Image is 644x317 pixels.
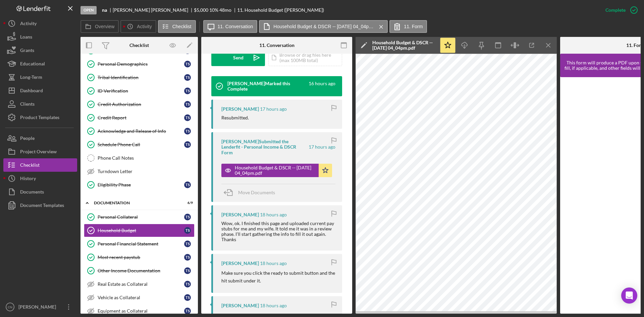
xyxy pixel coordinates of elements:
div: Turndown Letter [98,169,194,174]
div: 10 % [209,7,218,13]
a: Eligibility PhaseTS [84,178,195,192]
div: 11. Conversation [259,43,294,48]
span: Move Documents [238,190,275,195]
a: Credit AuthorizationTS [84,98,195,111]
div: Documentation [94,201,176,205]
p: Make sure you click the ready to submit button and the hit submit under it. [221,269,335,284]
a: Turndown Letter [84,165,195,178]
div: [PERSON_NAME] [221,303,259,308]
a: Credit ReportTS [84,111,195,124]
button: Activity [120,20,156,33]
span: $5,000 [194,7,208,13]
div: T S [184,141,191,148]
button: Send [211,49,265,66]
div: ID Verification [98,88,184,94]
div: Credit Authorization [98,102,184,107]
div: [PERSON_NAME] Marked this Complete [227,81,308,92]
time: 2025-09-25 19:21 [260,212,287,217]
div: Personal Demographics [98,61,184,67]
a: Most recent paystubTS [84,251,195,264]
a: Other Income DocumentationTS [84,264,195,277]
div: T S [184,74,191,81]
div: Eligibility Phase [98,182,184,188]
div: Personal Collateral [98,214,184,220]
div: Vehicle as Collateral [98,295,184,300]
div: T S [184,254,191,261]
time: 2025-09-25 19:20 [260,303,287,308]
a: Phone Call Notes [84,151,195,165]
button: Complete [599,3,641,17]
a: Personal CollateralTS [84,210,195,224]
div: Send [233,49,244,66]
div: Other Income Documentation [98,268,184,273]
label: Activity [137,24,152,29]
a: Household BudgetTS [84,224,195,237]
a: Tribal IdentificationTS [84,71,195,84]
div: 48 mo [219,7,231,13]
div: T S [184,181,191,188]
time: 2025-09-25 20:30 [309,81,335,92]
div: Acknowledge and Release of Info [98,128,184,134]
div: Open [80,6,97,14]
div: T S [184,241,191,247]
div: [PERSON_NAME] [221,261,259,266]
div: T S [184,227,191,234]
div: [PERSON_NAME] [PERSON_NAME] [113,7,194,13]
button: Checklist [158,20,196,33]
div: Real Estate as Collateral [98,281,184,287]
div: [PERSON_NAME] Submitted the Lenderfit - Personal Income & DSCR Form [221,139,308,155]
div: T S [184,308,191,314]
div: Complete [605,3,626,17]
div: T S [184,114,191,121]
div: 11. Household Budget ([PERSON_NAME]) [237,7,324,13]
div: Wow, ok. I finished this page and uploaded current pay stubs for me and my wife. It told me it wa... [221,221,335,242]
a: Vehicle as CollateralTS [84,291,195,304]
a: Personal DemographicsTS [84,57,195,71]
label: 11. Form [404,24,423,29]
button: CN[PERSON_NAME] [3,300,77,314]
b: na [102,7,107,13]
div: Schedule Phone Call [98,142,184,147]
button: Move Documents [221,184,282,201]
div: 6 / 9 [181,201,193,205]
label: 11. Conversation [218,24,253,29]
button: Household Budget & DSCR -- [DATE] 04_04pm.pdf [259,20,388,33]
div: Tribal Identification [98,75,184,80]
a: Real Estate as CollateralTS [84,277,195,291]
div: T S [184,294,191,301]
text: CN [8,305,12,309]
div: Open Intercom Messenger [621,287,637,304]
